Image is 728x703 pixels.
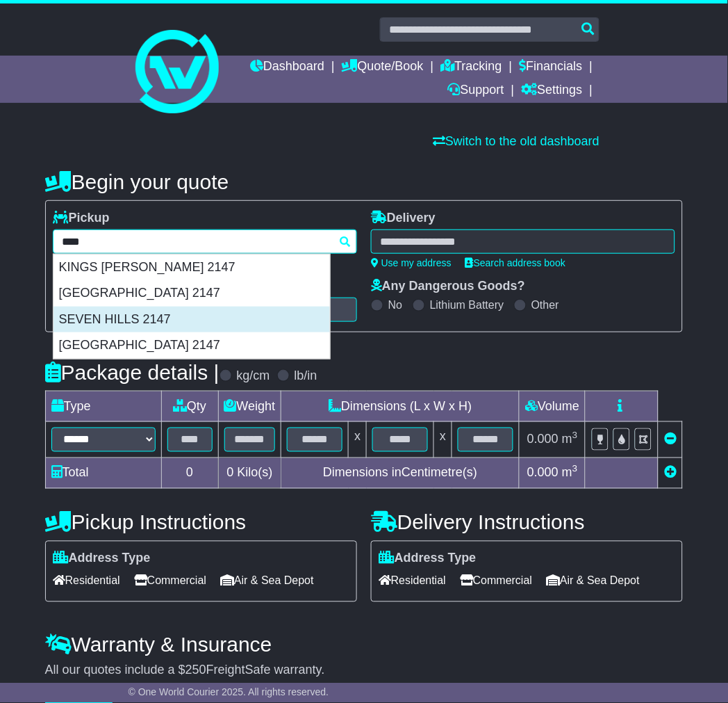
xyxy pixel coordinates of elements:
[161,458,218,489] td: 0
[281,458,520,489] td: Dimensions in Centimetre(s)
[134,570,206,592] span: Commercial
[45,511,357,534] h4: Pickup Instructions
[281,391,520,422] td: Dimensions (L x W x H)
[237,369,270,384] label: kg/cm
[371,511,683,534] h4: Delivery Instructions
[562,466,578,480] span: m
[371,257,452,268] a: Use my address
[218,391,281,422] td: Weight
[572,464,578,474] sup: 3
[379,551,477,567] label: Address Type
[53,551,151,567] label: Address Type
[53,570,120,592] span: Residential
[572,430,578,441] sup: 3
[218,458,281,489] td: Kilo(s)
[53,332,330,359] div: [GEOGRAPHIC_DATA] 2147
[185,663,206,677] span: 250
[531,298,559,312] label: Other
[520,56,583,79] a: Financials
[434,422,452,458] td: x
[129,687,329,698] span: © One World Courier 2025. All rights reserved.
[349,422,367,458] td: x
[53,229,357,254] typeahead: Please provide city
[53,211,110,226] label: Pickup
[441,56,502,79] a: Tracking
[53,254,330,281] div: KINGS [PERSON_NAME] 2147
[53,307,330,333] div: SEVEN HILLS 2147
[520,391,586,422] td: Volume
[547,570,640,592] span: Air & Sea Depot
[448,79,504,103] a: Support
[664,433,677,446] a: Remove this item
[45,361,220,384] h4: Package details |
[220,570,314,592] span: Air & Sea Depot
[250,56,324,79] a: Dashboard
[295,369,317,384] label: lb/in
[388,298,402,312] label: No
[664,466,677,480] a: Add new item
[460,570,532,592] span: Commercial
[53,280,330,307] div: [GEOGRAPHIC_DATA] 2147
[465,257,565,268] a: Search address book
[45,391,161,422] td: Type
[45,170,684,193] h4: Begin your quote
[527,433,559,446] span: 0.000
[161,391,218,422] td: Qty
[45,663,684,679] div: All our quotes include a $ FreightSafe warranty.
[379,570,446,592] span: Residential
[371,211,436,226] label: Delivery
[430,298,504,312] label: Lithium Battery
[342,56,424,79] a: Quote/Book
[562,433,578,446] span: m
[226,466,233,480] span: 0
[371,279,525,294] label: Any Dangerous Goods?
[527,466,559,480] span: 0.000
[433,134,599,148] a: Switch to the old dashboard
[45,633,684,656] h4: Warranty & Insurance
[45,458,161,489] td: Total
[522,79,583,103] a: Settings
